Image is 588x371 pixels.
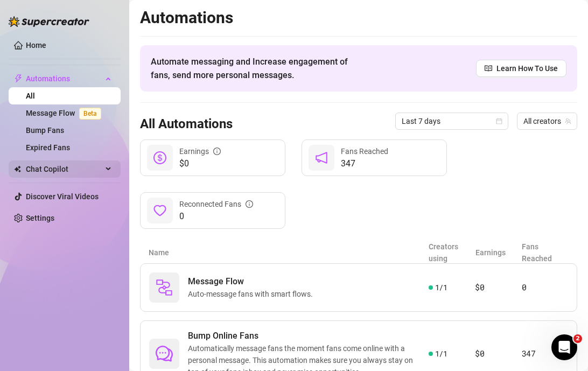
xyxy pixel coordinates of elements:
[476,60,566,77] a: Learn How To Use
[523,113,571,129] span: All creators
[496,118,502,124] span: calendar
[435,282,447,293] span: 1 / 1
[213,148,221,155] span: info-circle
[153,151,166,164] span: dollar
[496,62,558,74] span: Learn How To Use
[402,113,502,129] span: Last 7 days
[565,118,571,124] span: team
[573,334,582,343] span: 2
[188,275,317,288] span: Message Flow
[140,8,577,28] h2: Automations
[26,41,46,50] a: Home
[475,247,522,258] article: Earnings
[9,16,89,27] img: logo-BBDzfeDw.svg
[140,116,233,133] h3: All Automations
[188,330,429,342] span: Bump Online Fans
[156,279,173,296] img: svg%3e
[26,126,64,135] a: Bump Fans
[246,200,253,208] span: info-circle
[475,281,521,294] article: $0
[79,108,101,120] span: Beta
[341,157,388,170] span: 347
[26,214,54,222] a: Settings
[179,157,221,170] span: $0
[26,160,102,178] span: Chat Copilot
[485,65,492,72] span: read
[179,198,253,210] div: Reconnected Fans
[341,147,388,156] span: Fans Reached
[435,348,447,360] span: 1 / 1
[153,204,166,217] span: heart
[179,145,221,157] div: Earnings
[188,288,317,300] span: Auto-message fans with smart flows.
[156,345,173,362] span: comment
[551,334,577,360] iframe: Intercom live chat
[179,210,253,223] span: 0
[14,74,23,83] span: thunderbolt
[14,165,21,173] img: Chat Copilot
[26,70,102,87] span: Automations
[26,143,70,152] a: Expired Fans
[429,241,475,264] article: Creators using
[475,347,521,360] article: $0
[151,55,358,82] span: Automate messaging and Increase engagement of fans, send more personal messages.
[522,347,568,360] article: 347
[522,241,569,264] article: Fans Reached
[522,281,568,294] article: 0
[315,151,328,164] span: notification
[149,247,429,258] article: Name
[26,92,35,100] a: All
[26,192,99,201] a: Discover Viral Videos
[26,109,106,117] a: Message FlowBeta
